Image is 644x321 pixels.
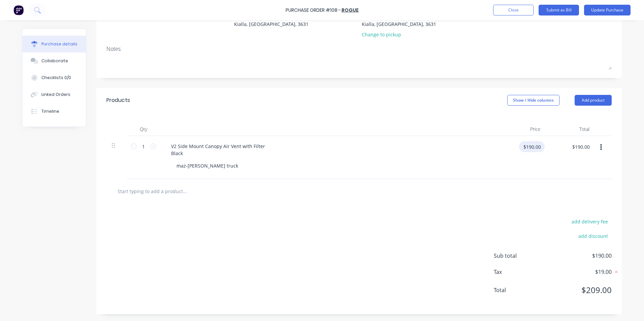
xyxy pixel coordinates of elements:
[544,284,612,296] span: $209.00
[568,217,612,226] button: add delivery fee
[342,7,359,13] a: rogue
[494,268,544,276] span: Tax
[544,268,612,276] span: $19.00
[574,231,612,240] button: add discount
[507,95,559,106] button: Show / Hide columns
[127,122,160,136] div: Qty
[117,184,252,198] input: Start typing to add a product...
[23,103,86,120] button: Timeline
[584,5,631,15] button: Update Purchase
[166,141,270,158] div: V2 Side Mount Canopy Air Vent with Filter Black
[41,58,68,64] div: Collaborate
[171,161,244,171] div: maz-[PERSON_NAME] truck
[494,252,544,260] span: Sub total
[234,21,309,28] div: Kialla, [GEOGRAPHIC_DATA], 3631
[41,92,70,98] div: Linked Orders
[13,5,24,15] img: Factory
[41,41,77,47] div: Purchase details
[23,69,86,86] button: Checklists 0/0
[497,122,546,136] div: Price
[41,75,71,81] div: Checklists 0/0
[41,108,59,114] div: Timeline
[575,95,612,106] button: Add product
[362,31,436,38] div: Change to pickup
[106,45,612,53] div: Notes
[544,252,612,260] span: $190.00
[494,286,544,294] span: Total
[546,122,595,136] div: Total
[23,86,86,103] button: Linked Orders
[493,5,534,15] button: Close
[539,5,579,15] button: Submit as Bill
[23,52,86,69] button: Collaborate
[23,36,86,52] button: Purchase details
[106,96,130,104] div: Products
[362,21,436,28] div: Kialla, [GEOGRAPHIC_DATA], 3631
[286,7,341,14] div: Purchase Order #108 -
